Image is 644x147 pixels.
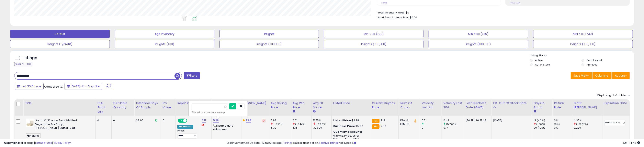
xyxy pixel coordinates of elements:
div: 32.90 [136,119,158,122]
small: Days In Stock. [534,110,536,113]
button: Insights (<30, >10) [324,40,423,48]
div: 0 [113,119,131,122]
button: Save View [571,72,592,79]
div: Clear All Filters [14,62,32,66]
span: Last 30 Days [21,84,38,88]
h5: Listings [22,55,37,61]
button: Filters [184,72,200,79]
label: Deactivated [587,58,602,62]
div: 0.42 [443,119,464,122]
div: Velocity Last 30d [443,101,462,110]
a: 1 listing [282,141,291,145]
div: Displaying 1 to 1 of 1 items [597,94,630,97]
label: Archived [587,63,598,66]
div: [DATE] 20:31:43 [466,119,488,122]
div: Avg BB Share [313,101,330,110]
div: 30 (100%) [534,126,552,130]
div: Historical Days Of Supply [136,101,159,110]
div: 5 Items, Price: $5.91 [333,134,367,138]
a: 5.98 [213,118,219,122]
div: $9.98 [333,119,367,122]
small: FBA [372,119,380,123]
small: Prev: 27.68% [510,2,520,4]
div: Days In Stock [534,101,551,110]
small: FBA [372,124,380,129]
button: Actions [612,72,630,79]
p: Listing States: [530,54,634,58]
span: Compared to: [44,85,63,89]
small: (-2.44%) [295,122,305,126]
button: Last 30 Days [15,83,44,90]
div: 0% [554,126,572,130]
div: : [333,130,367,134]
div: FBA Total Qty [97,101,110,114]
button: [DATE]-15 - Aug-13 [65,83,102,90]
li: $0 [377,10,627,15]
a: 6 active listings [319,141,339,145]
button: Insights (>30, >10) [219,40,319,48]
button: Columns [592,72,612,79]
small: (-5.53%) [273,122,283,126]
div: Preset: [177,129,197,138]
div: Fulfillable Quantity [113,101,133,110]
div: 4.35% [574,119,603,122]
span: OFF [187,119,193,122]
div: Profit [PERSON_NAME] [574,101,601,110]
span: $0.00 [410,16,417,19]
button: MIN < BB (>30) [324,30,423,38]
div: Repricing [177,101,198,105]
a: Terms of Use [35,141,52,145]
div: Velocity Last 7d [422,101,440,110]
div: Est. Out Of Stock Date [493,101,530,105]
div: This will override store markup [192,110,245,115]
span: 7.19 [381,118,385,122]
div: Last InventoryLab Update: 42 minutes ago, requires user action, not synced. [227,141,640,145]
div: 0 [422,126,442,130]
a: Privacy Policy [53,141,71,145]
div: Inv. value [163,101,174,110]
div: Title [25,101,94,105]
div: 9.22% [574,126,603,130]
span: Insights [26,133,41,138]
button: Default [10,30,110,38]
div: 10 Items, Price: $5.9 [333,138,367,141]
div: Amazon AI * [177,125,193,129]
small: Avg Win Price. [293,110,295,113]
b: Listed Price: [333,118,352,122]
div: 12 (40%) [534,119,552,122]
div: Expiration date [605,101,628,105]
button: Insights (>30, <10) [429,40,528,48]
span: [DATE]-15 - Aug-13 [71,84,97,88]
small: Prev: 5 [381,2,387,4]
div: 6.16 [293,126,311,130]
a: 2.11 [202,118,206,122]
div: $5.97 [333,124,367,128]
div: Num of Comp. [400,101,418,110]
button: Insights (-/Profit) [10,40,110,48]
button: Insights [219,30,319,38]
button: Insights (>30) [115,40,214,48]
div: seller snap | | [4,141,71,145]
small: (-52.82%) [576,122,588,126]
div: Current Buybox Price [372,101,397,110]
div: Listed Price [333,101,369,105]
b: Short Term Storage Fees: [377,16,409,19]
span: 2025-09-13 14:42 GMT [623,141,640,145]
button: Insights (<30, <10) [533,40,633,48]
span: 7.57 [381,124,386,128]
div: 0 [97,119,108,122]
div: 5.98 [271,119,291,122]
div: 0% [554,119,572,122]
label: Active [535,58,543,62]
b: Quantity discounts [333,130,363,134]
small: Avg BB Share. [313,110,316,113]
span: ON [178,119,183,122]
div: Return Rate [554,101,570,110]
div: 0 [163,119,172,122]
div: Avg Win Price [293,101,310,110]
label: Out of Stock [535,63,550,66]
a: 9.98 [246,118,251,122]
small: (-50.6%) [316,122,326,126]
div: FBM: 13 [400,122,417,126]
small: (147.06%) [446,122,457,126]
